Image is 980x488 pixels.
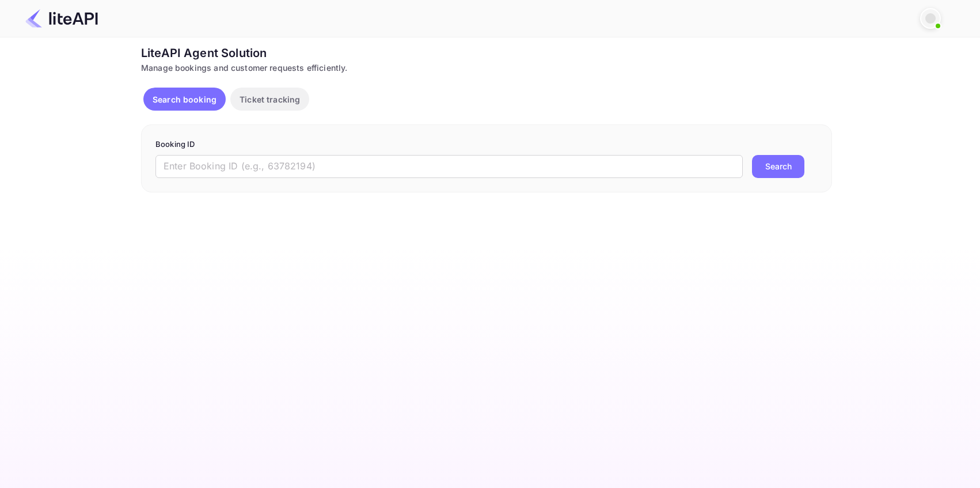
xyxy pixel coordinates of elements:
p: Search booking [153,93,216,105]
p: Ticket tracking [240,93,300,105]
p: Booking ID [155,139,818,150]
input: Enter Booking ID (e.g., 63782194) [155,155,743,178]
div: LiteAPI Agent Solution [141,44,832,62]
button: Search [752,155,804,178]
div: Manage bookings and customer requests efficiently. [141,62,832,74]
img: LiteAPI Logo [25,9,98,28]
